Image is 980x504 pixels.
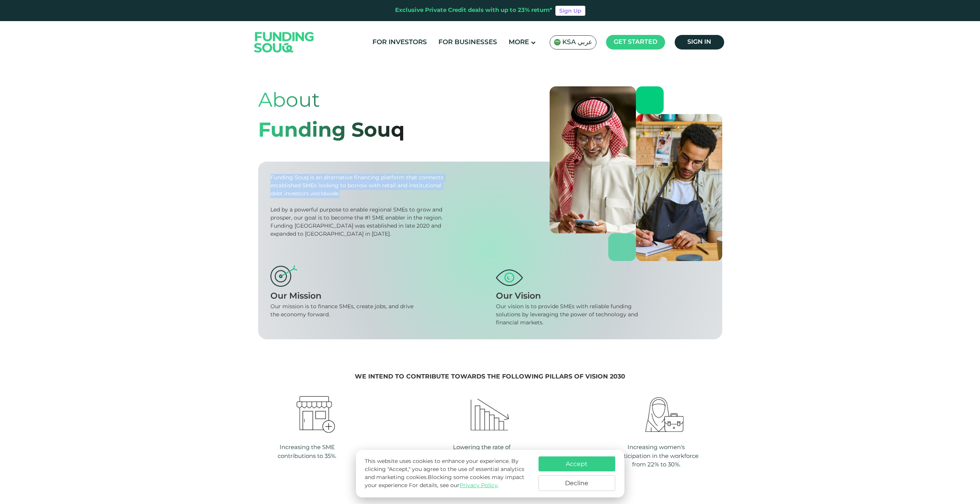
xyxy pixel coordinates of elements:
[539,456,615,471] button: Accept
[270,303,420,319] div: Our mission is to finance SMEs, create jobs, and drive the economy forward.
[434,443,529,460] div: Lowering the rate of unemployment from 11.6% to 7%.
[436,36,499,49] a: For Businesses
[539,475,615,491] button: Decline
[270,206,446,238] div: Led by a powerful purpose to enable regional SMEs to grow and prosper, our goal is to become the ...
[496,303,646,327] div: Our vision is to provide SMEs with reliable funding solutions by leveraging the power of technolo...
[460,483,497,488] a: Privacy Policy
[555,6,585,16] a: Sign Up
[614,39,657,45] span: Get started
[550,86,722,261] img: about-us-banner
[270,174,446,198] div: Funding Souq is an alternative financing platform that connects established SMEs looking to borro...
[409,483,499,488] span: For details, see our .
[395,6,552,15] div: Exclusive Private Credit deals with up to 23% return*
[270,290,484,303] div: Our Mission
[496,290,710,303] div: Our Vision
[509,39,529,46] span: More
[371,36,429,49] a: For Investors
[496,269,523,286] img: vision
[365,458,530,490] p: This website uses cookies to enhance your experience. By clicking "Accept," you agree to the use ...
[355,374,625,380] span: We intend to contribute towards the following pillars of Vision 2030
[270,265,297,287] img: mission
[258,86,405,116] div: About
[258,116,405,146] div: Funding Souq
[365,475,524,488] span: Blocking some cookies may impact your experience
[260,443,355,460] div: Increasing the SME contributions to 35%.
[609,443,703,469] div: Increasing women's participation in the workforce from 22% to 30%.
[554,39,561,46] img: SA Flag
[247,23,322,62] img: Logo
[687,39,711,45] span: Sign in
[562,38,592,47] span: KSA عربي
[675,35,724,50] a: Sign in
